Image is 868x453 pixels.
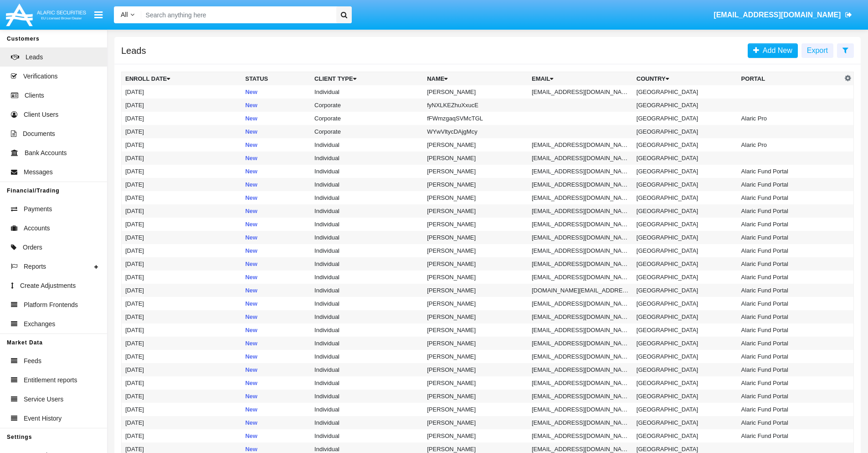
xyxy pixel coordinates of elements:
td: New [241,151,311,165]
td: [EMAIL_ADDRESS][DOMAIN_NAME] [528,416,633,429]
td: Alaric Fund Portal [738,363,842,376]
span: Exchanges [24,319,55,329]
td: Alaric Fund Portal [738,337,842,350]
td: [GEOGRAPHIC_DATA] [633,125,738,138]
td: [GEOGRAPHIC_DATA] [633,257,738,271]
td: [PERSON_NAME] [423,429,528,443]
th: Email [528,72,633,86]
a: All [114,10,141,20]
td: Individual [311,85,423,99]
td: [PERSON_NAME] [423,204,528,218]
a: Add New [748,43,798,58]
td: [DATE] [122,85,242,99]
td: [GEOGRAPHIC_DATA] [633,310,738,323]
td: Individual [311,138,423,151]
td: Corporate [311,125,423,138]
td: Individual [311,218,423,231]
td: Individual [311,390,423,403]
td: Individual [311,429,423,443]
td: New [241,138,311,151]
td: fyNXLKEZhuXxucE [423,99,528,112]
td: [EMAIL_ADDRESS][DOMAIN_NAME] [528,337,633,350]
span: Documents [23,129,55,139]
td: Alaric Fund Portal [738,257,842,271]
span: Entitlement reports [24,375,77,385]
td: Individual [311,350,423,363]
td: Individual [311,231,423,244]
td: Individual [311,257,423,271]
td: Individual [311,376,423,390]
td: Individual [311,165,423,178]
td: [GEOGRAPHIC_DATA] [633,99,738,112]
th: Country [633,72,738,86]
td: [GEOGRAPHIC_DATA] [633,271,738,284]
td: [DATE] [122,151,242,165]
td: [PERSON_NAME] [423,271,528,284]
th: Client Type [311,72,423,86]
td: [EMAIL_ADDRESS][DOMAIN_NAME] [528,376,633,390]
td: [DATE] [122,231,242,244]
td: Alaric Fund Portal [738,178,842,191]
td: [DATE] [122,284,242,297]
td: [GEOGRAPHIC_DATA] [633,151,738,165]
td: [PERSON_NAME] [423,350,528,363]
td: [DATE] [122,112,242,125]
td: [EMAIL_ADDRESS][DOMAIN_NAME] [528,310,633,323]
td: [GEOGRAPHIC_DATA] [633,138,738,151]
td: [GEOGRAPHIC_DATA] [633,350,738,363]
input: Search [141,6,333,23]
td: [PERSON_NAME] [423,138,528,151]
td: Alaric Fund Portal [738,429,842,443]
td: [GEOGRAPHIC_DATA] [633,416,738,429]
td: [PERSON_NAME] [423,363,528,376]
td: WYwVltycDAjgMcy [423,125,528,138]
td: Alaric Fund Portal [738,350,842,363]
span: Service Users [24,395,63,404]
td: New [241,271,311,284]
td: Individual [311,323,423,337]
td: New [241,310,311,323]
td: [PERSON_NAME] [423,284,528,297]
span: Leads [26,52,43,62]
td: [DATE] [122,429,242,443]
span: Platform Frontends [24,300,78,310]
td: New [241,323,311,337]
td: [DATE] [122,178,242,191]
td: Alaric Fund Portal [738,376,842,390]
td: [PERSON_NAME] [423,244,528,257]
td: [PERSON_NAME] [423,191,528,204]
td: [PERSON_NAME] [423,231,528,244]
td: [DATE] [122,99,242,112]
td: New [241,350,311,363]
td: [GEOGRAPHIC_DATA] [633,112,738,125]
td: [DATE] [122,218,242,231]
td: [EMAIL_ADDRESS][DOMAIN_NAME] [528,218,633,231]
span: All [121,11,128,18]
td: [DATE] [122,363,242,376]
td: Alaric Fund Portal [738,310,842,323]
td: New [241,165,311,178]
span: Reports [24,262,46,271]
td: [PERSON_NAME] [423,151,528,165]
td: [GEOGRAPHIC_DATA] [633,244,738,257]
td: Individual [311,178,423,191]
td: New [241,85,311,99]
td: [PERSON_NAME] [423,165,528,178]
span: Bank Accounts [25,148,67,158]
td: Individual [311,416,423,429]
span: Accounts [24,224,50,233]
td: New [241,191,311,204]
td: Alaric Fund Portal [738,390,842,403]
td: Alaric Fund Portal [738,218,842,231]
td: Individual [311,244,423,257]
span: Create Adjustments [20,281,76,291]
td: [DATE] [122,350,242,363]
td: [PERSON_NAME] [423,178,528,191]
td: [PERSON_NAME] [423,323,528,337]
td: New [241,257,311,271]
td: [DATE] [122,337,242,350]
span: Clients [25,91,44,100]
td: Individual [311,271,423,284]
td: [DATE] [122,271,242,284]
td: [DATE] [122,257,242,271]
